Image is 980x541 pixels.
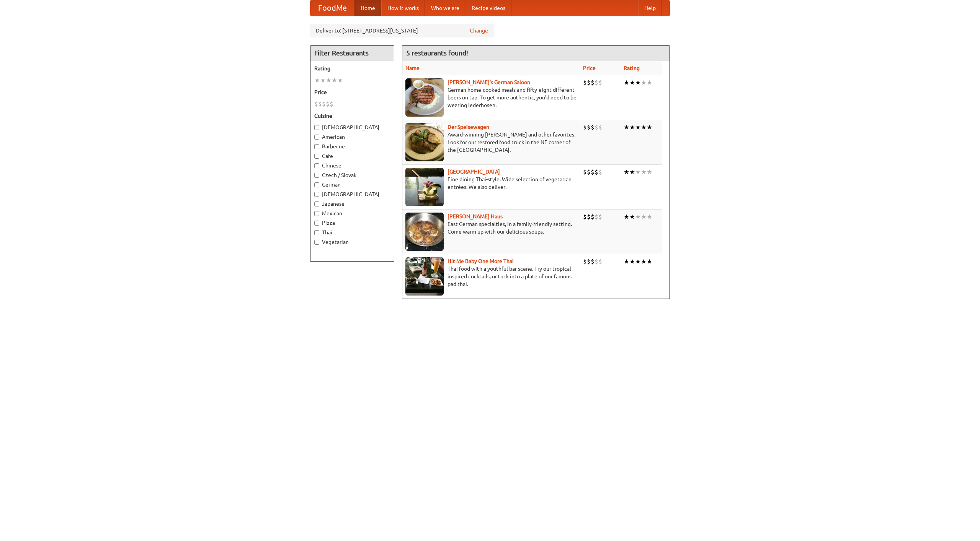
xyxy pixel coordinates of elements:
li: $ [598,168,602,176]
a: Home [354,0,381,16]
p: Award-winning [PERSON_NAME] and other favorites. Look for our restored food truck in the NE corne... [405,131,577,154]
li: ★ [641,213,647,221]
li: ★ [647,213,652,221]
label: Czech / Slovak [314,171,390,179]
li: $ [595,78,598,87]
div: Deliver to: [STREET_ADDRESS][US_STATE] [310,24,494,37]
li: $ [591,257,595,266]
input: [DEMOGRAPHIC_DATA] [314,192,319,197]
a: Recipe videos [465,0,511,16]
li: $ [330,100,333,108]
input: Cafe [314,154,319,159]
input: American [314,135,319,140]
li: ★ [629,257,635,266]
p: Fine dining Thai-style. Wide selection of vegetarian entrées. We also deliver. [405,175,577,191]
li: ★ [641,123,647,132]
h4: Filter Restaurants [310,45,394,61]
input: Czech / Slovak [314,173,319,178]
li: $ [598,123,602,132]
li: ★ [629,78,635,87]
li: ★ [641,168,647,176]
li: ★ [635,168,641,176]
label: Cafe [314,152,390,160]
li: $ [583,257,587,266]
li: $ [583,78,587,87]
li: $ [314,100,318,108]
li: $ [318,100,322,108]
a: Hit Me Baby One More Thai [448,258,514,264]
label: [DEMOGRAPHIC_DATA] [314,190,390,198]
input: German [314,182,319,187]
label: Chinese [314,162,390,169]
li: ★ [647,78,652,87]
a: Price [583,65,596,71]
a: Name [405,65,420,71]
a: [PERSON_NAME] Haus [448,213,503,219]
li: ★ [314,76,320,84]
h5: Rating [314,65,390,72]
li: ★ [629,168,635,176]
input: Japanese [314,201,319,206]
li: ★ [647,168,652,176]
li: $ [587,213,591,221]
li: ★ [635,123,641,132]
label: German [314,181,390,188]
label: Pizza [314,219,390,227]
li: $ [598,213,602,221]
li: ★ [647,123,652,132]
li: $ [326,100,330,108]
li: ★ [635,78,641,87]
li: $ [322,100,326,108]
label: American [314,133,390,141]
a: How it works [381,0,425,16]
a: Change [470,27,488,34]
li: ★ [635,213,641,221]
input: Mexican [314,211,319,216]
li: ★ [635,257,641,266]
li: ★ [624,257,629,266]
p: East German specialties, in a family-friendly setting. Come warm up with our delicious soups. [405,220,577,236]
li: $ [595,168,598,176]
li: $ [595,213,598,221]
img: satay.jpg [405,168,444,206]
h5: Cuisine [314,112,390,120]
label: Barbecue [314,143,390,150]
li: ★ [641,257,647,266]
a: Rating [624,65,640,71]
label: Thai [314,229,390,236]
img: esthers.jpg [405,78,444,117]
li: $ [587,123,591,132]
p: German home-cooked meals and fifty-eight different beers on tap. To get more authentic, you'd nee... [405,86,577,109]
img: babythai.jpg [405,257,444,296]
input: Vegetarian [314,240,319,245]
a: [GEOGRAPHIC_DATA] [448,169,500,175]
h5: Price [314,88,390,96]
a: FoodMe [310,0,354,16]
input: Chinese [314,163,319,168]
li: ★ [326,76,332,84]
label: [DEMOGRAPHIC_DATA] [314,123,390,131]
li: ★ [320,76,326,84]
a: [PERSON_NAME]'s German Saloon [448,79,530,85]
li: $ [595,123,598,132]
li: ★ [629,123,635,132]
li: $ [587,168,591,176]
li: $ [595,257,598,266]
label: Vegetarian [314,238,390,246]
img: speisewagen.jpg [405,123,444,161]
li: $ [591,123,595,132]
li: $ [583,123,587,132]
input: Pizza [314,221,319,226]
input: Thai [314,230,319,235]
li: $ [587,257,591,266]
li: $ [591,78,595,87]
p: Thai food with a youthful bar scene. Try our tropical inspired cocktails, or tuck into a plate of... [405,265,577,288]
li: $ [591,213,595,221]
li: ★ [624,213,629,221]
li: ★ [332,76,337,84]
li: $ [598,257,602,266]
a: Der Speisewagen [448,124,489,130]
